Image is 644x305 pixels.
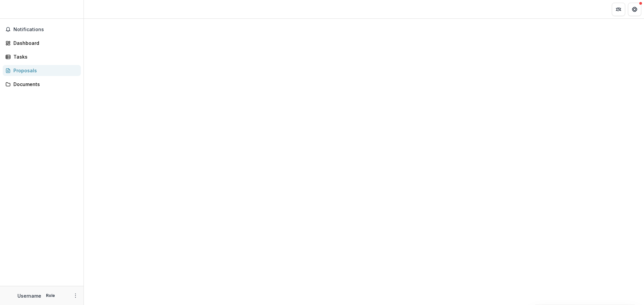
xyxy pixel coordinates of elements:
a: Documents [3,79,81,90]
button: Notifications [3,24,81,35]
button: Get Help [628,3,641,16]
a: Dashboard [3,37,81,49]
div: Documents [13,81,75,88]
p: Username [17,292,41,299]
a: Tasks [3,51,81,62]
span: Notifications [13,27,78,32]
div: Dashboard [13,40,75,47]
div: Proposals [13,67,75,74]
button: Partners [612,3,625,16]
a: Proposals [3,65,81,76]
div: Tasks [13,53,75,60]
button: More [71,292,79,300]
p: Role [44,293,57,299]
